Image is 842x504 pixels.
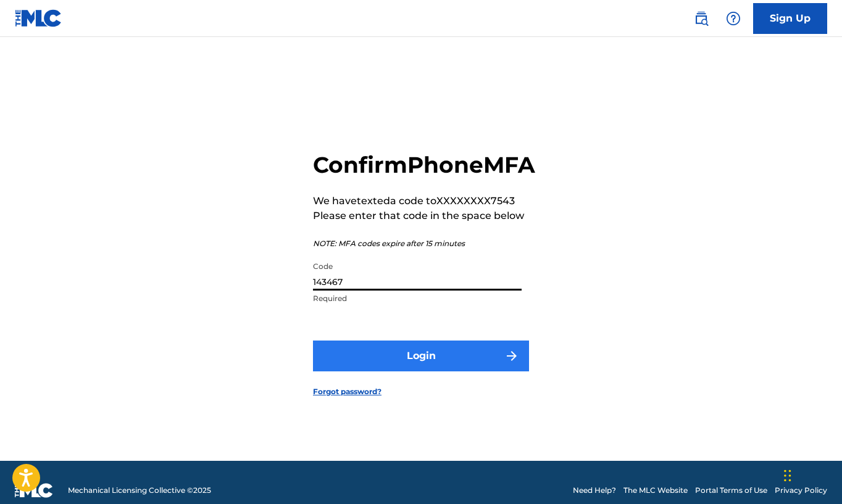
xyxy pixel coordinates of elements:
h2: Confirm Phone MFA [313,151,535,179]
div: Drag [784,457,791,494]
button: Login [313,341,529,371]
a: Forgot password? [313,386,381,397]
p: NOTE: MFA codes expire after 15 minutes [313,238,535,249]
div: Help [721,6,746,31]
img: logo [15,483,53,498]
img: f7272a7cc735f4ea7f67.svg [504,349,519,363]
a: Sign Up [753,3,827,34]
p: Required [313,293,522,304]
a: Public Search [689,6,714,31]
iframe: Chat Widget [780,445,842,504]
p: We have texted a code to XXXXXXXX7543 [313,194,535,209]
a: Privacy Policy [775,485,827,496]
a: Portal Terms of Use [695,485,767,496]
span: Mechanical Licensing Collective © 2025 [68,485,211,496]
p: Please enter that code in the space below [313,209,535,223]
img: MLC Logo [15,9,62,27]
a: The MLC Website [623,485,688,496]
img: search [694,11,709,26]
a: Need Help? [573,485,616,496]
img: help [726,11,741,26]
